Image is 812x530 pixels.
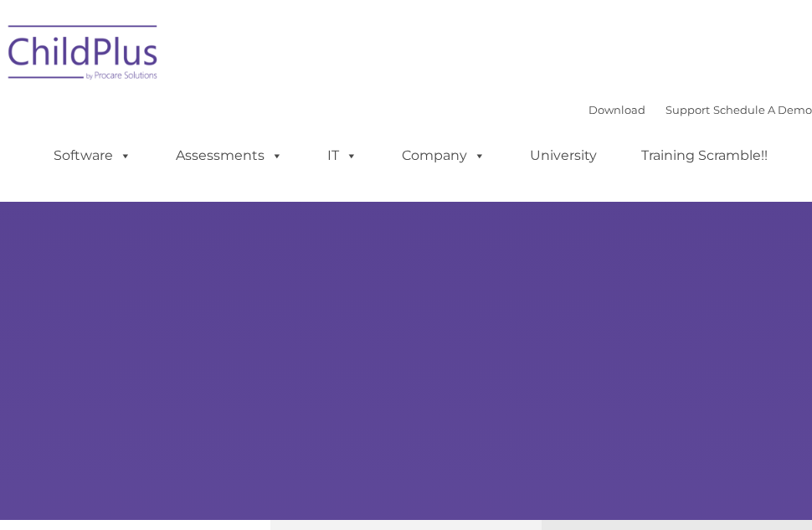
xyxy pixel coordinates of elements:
[588,103,645,116] a: Download
[385,139,502,172] a: Company
[37,139,148,172] a: Software
[311,139,374,172] a: IT
[624,139,784,172] a: Training Scramble!!
[588,103,812,116] font: |
[666,103,710,116] a: Support
[713,103,812,116] a: Schedule A Demo
[513,139,614,172] a: University
[159,139,300,172] a: Assessments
